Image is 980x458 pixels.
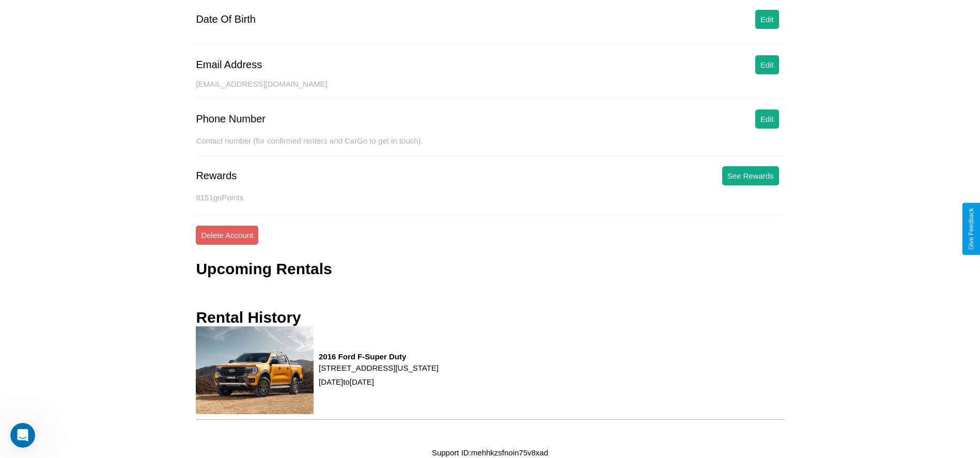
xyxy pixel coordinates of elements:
[196,309,301,326] h3: Rental History
[196,136,784,156] div: Contact number (for confirmed renters and CarGo to get in touch).
[196,59,262,71] div: Email Address
[755,55,779,74] button: Edit
[196,13,256,25] div: Date Of Birth
[196,226,258,245] button: Delete Account
[196,113,266,125] div: Phone Number
[196,170,237,182] div: Rewards
[722,166,779,185] button: See Rewards
[319,361,439,375] p: [STREET_ADDRESS][US_STATE]
[196,191,784,204] p: 8151 goPoints
[196,80,784,99] div: [EMAIL_ADDRESS][DOMAIN_NAME]
[196,260,332,278] h3: Upcoming Rentals
[968,208,975,250] div: Give Feedback
[755,109,779,129] button: Edit
[319,352,439,361] h3: 2016 Ford F-Super Duty
[196,326,314,414] img: rental
[755,10,779,29] button: Edit
[319,375,439,389] p: [DATE] to [DATE]
[10,423,35,448] iframe: Intercom live chat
